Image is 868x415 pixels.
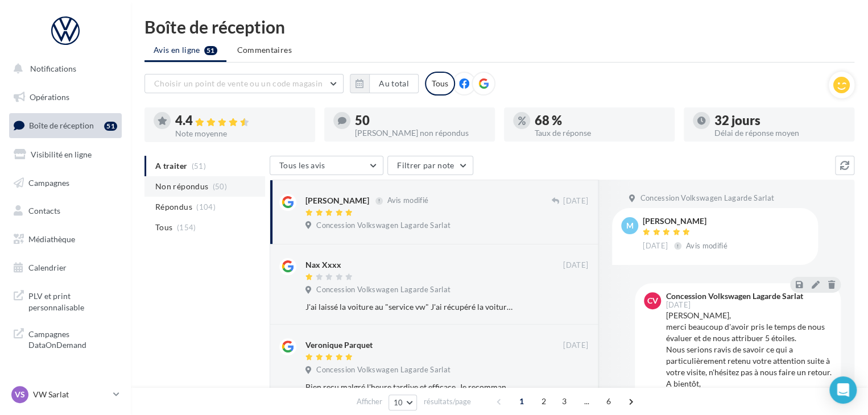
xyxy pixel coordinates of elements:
button: Au total [350,74,419,93]
div: Tous [425,72,455,96]
span: 6 [600,392,618,410]
div: [PERSON_NAME] [305,195,369,206]
div: 51 [104,122,117,131]
span: (154) [177,223,196,232]
div: Concession Volkswagen Lagarde Sarlat [666,292,803,300]
span: Contacts [28,206,60,215]
span: Répondus [155,201,192,213]
span: Campagnes [28,177,69,187]
a: Calendrier [7,256,124,280]
span: ... [577,392,596,410]
span: 3 [555,392,573,410]
a: VS VW Sarlat [9,384,122,405]
a: Visibilité en ligne [7,143,124,167]
span: Campagnes DataOnDemand [28,326,117,351]
span: Non répondus [155,181,208,192]
div: 4.4 [175,114,306,127]
div: 50 [355,114,486,127]
span: Tous [155,222,172,233]
button: Tous les avis [270,156,383,175]
span: Boîte de réception [29,121,94,130]
span: Tous les avis [279,160,325,170]
span: [DATE] [643,241,668,251]
span: Concession Volkswagen Lagarde Sarlat [640,193,774,204]
span: (50) [213,182,227,191]
a: Boîte de réception51 [7,113,124,138]
span: Choisir un point de vente ou un code magasin [154,78,323,88]
span: (104) [196,202,216,211]
span: CV [647,295,658,306]
span: résultats/page [423,396,470,407]
div: [PERSON_NAME] non répondus [355,129,486,137]
span: Commentaires [237,44,292,56]
span: [DATE] [563,196,588,206]
span: VS [15,389,25,400]
span: Opérations [30,92,69,102]
a: Campagnes DataOnDemand [7,322,124,355]
div: 32 jours [714,114,845,127]
span: 2 [535,392,553,410]
span: M [626,220,634,231]
button: Notifications [7,57,119,81]
a: Opérations [7,85,124,109]
div: 68 % [535,114,666,127]
p: VW Sarlat [33,389,109,400]
button: Au total [369,74,419,93]
span: PLV et print personnalisable [28,288,117,313]
div: [PERSON_NAME] [643,217,730,225]
div: Boîte de réception [144,18,854,35]
span: 10 [394,398,403,407]
span: [DATE] [666,301,691,309]
div: Taux de réponse [535,129,666,137]
div: Bien reçu malgré l'heure tardive et efficace. Je recommande [305,381,514,393]
span: Concession Volkswagen Lagarde Sarlat [316,221,450,231]
a: Contacts [7,199,124,223]
span: [DATE] [563,341,588,351]
a: Campagnes [7,171,124,195]
div: J'ai laissé la voiture au "service vw" J'ai récupéré la voiture dans laquelle les pièces sont sur... [305,301,514,313]
span: Visibilité en ligne [31,150,92,159]
a: PLV et print personnalisable [7,284,124,317]
span: Afficher [357,396,382,407]
div: Open Intercom Messenger [829,376,857,404]
button: 10 [388,395,418,410]
span: [DATE] [563,260,588,271]
span: Médiathèque [28,234,75,244]
span: 1 [512,392,531,410]
div: Nax Xxxx [305,259,341,271]
button: Choisir un point de vente ou un code magasin [144,74,344,93]
span: Avis modifié [387,196,428,205]
span: Concession Volkswagen Lagarde Sarlat [316,285,450,295]
span: Calendrier [28,263,67,272]
div: Veronique Parquet [305,339,373,351]
span: Concession Volkswagen Lagarde Sarlat [316,365,450,375]
div: Délai de réponse moyen [714,129,845,137]
div: Note moyenne [175,130,306,138]
span: Avis modifié [686,241,728,250]
span: Notifications [30,64,76,73]
div: [PERSON_NAME], merci beaucoup d'avoir pris le temps de nous évaluer et de nous attribuer 5 étoile... [666,310,832,412]
a: Médiathèque [7,227,124,251]
button: Filtrer par note [387,156,473,175]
